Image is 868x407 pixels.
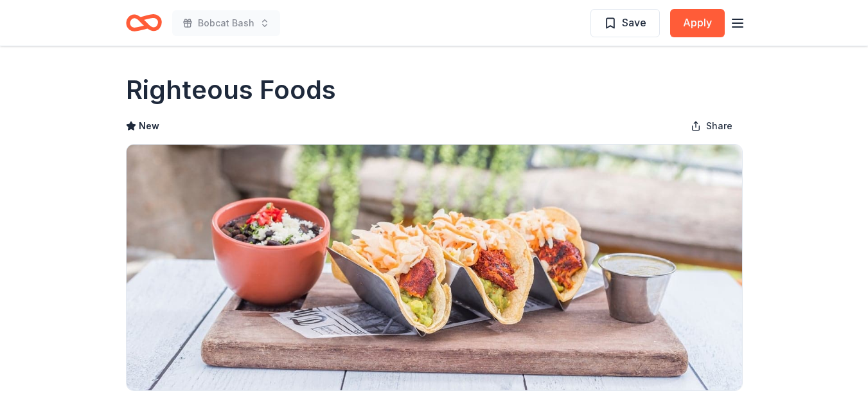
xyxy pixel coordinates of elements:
span: New [139,118,159,134]
h1: Righteous Foods [126,72,336,108]
button: Save [590,9,660,37]
button: Bobcat Bash [172,10,280,36]
span: Save [622,14,646,31]
button: Share [680,113,743,139]
a: Home [126,8,162,38]
span: Share [706,118,732,134]
span: Bobcat Bash [198,15,254,31]
img: Image for Righteous Foods [127,145,742,390]
button: Apply [670,9,725,37]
